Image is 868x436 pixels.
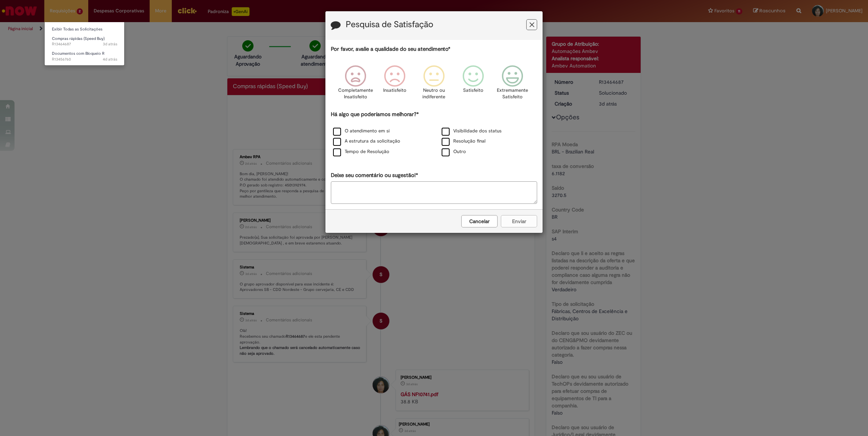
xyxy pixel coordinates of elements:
label: Pesquisa de Satisfação [346,20,433,29]
span: R13464687 [52,41,117,47]
span: R13456760 [52,57,117,62]
div: Satisfeito [455,60,492,110]
label: O atendimento em si [333,128,390,135]
p: Neutro ou indiferente [421,87,447,100]
ul: Requisições [44,22,125,66]
time: 30/08/2025 09:35:04 [103,41,117,47]
p: Extremamente Satisfeito [497,87,528,100]
p: Satisfeito [463,87,483,94]
label: Resolução final [442,138,486,145]
label: A estrutura da solicitação [333,138,400,145]
label: Visibilidade dos status [442,128,502,135]
label: Deixe seu comentário ou sugestão!* [331,172,418,179]
label: Por favor, avalie a qualidade do seu atendimento* [331,45,450,53]
span: 3d atrás [103,41,117,47]
a: Aberto R13464687 : Compras rápidas (Speed Buy) [45,35,125,48]
div: Extremamente Satisfeito [494,60,531,110]
span: 4d atrás [103,57,117,62]
p: Completamente Insatisfeito [338,87,373,100]
p: Insatisfeito [383,87,406,94]
time: 28/08/2025 10:40:51 [103,57,117,62]
span: Documentos com Bloqueio R [52,51,105,56]
button: Cancelar [461,215,498,227]
div: Insatisfeito [376,60,413,110]
div: Há algo que poderíamos melhorar?* [331,111,537,157]
div: Neutro ou indiferente [415,60,453,110]
span: Compras rápidas (Speed Buy) [52,36,105,41]
label: Tempo de Resolução [333,148,389,155]
a: Exibir Todas as Solicitações [45,25,125,33]
a: Aberto R13456760 : Documentos com Bloqueio R [45,50,125,63]
div: Completamente Insatisfeito [337,60,374,110]
label: Outro [442,148,466,155]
